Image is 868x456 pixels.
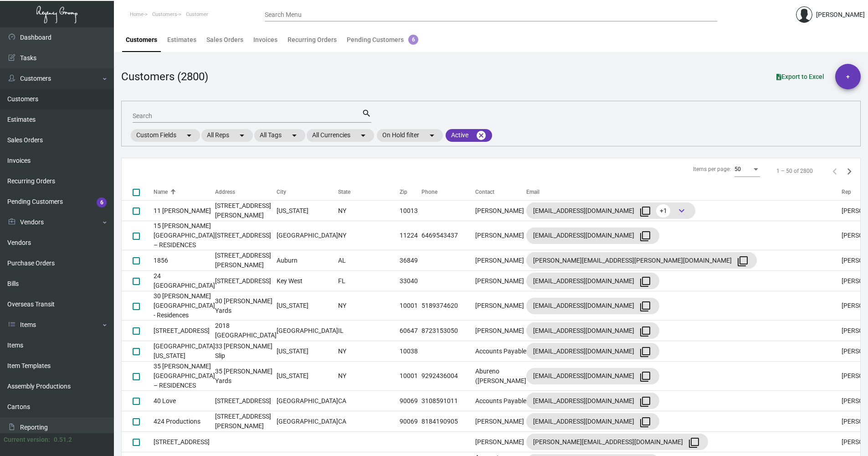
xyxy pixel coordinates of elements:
[154,291,215,321] td: 30 [PERSON_NAME][GEOGRAPHIC_DATA] - Residences
[152,11,177,17] span: Customers
[475,391,526,411] td: Accounts Payable
[640,231,651,242] mat-icon: filter_none
[215,341,277,362] td: 33 [PERSON_NAME] Slip
[446,129,492,142] mat-chip: Active
[693,165,731,173] div: Items per page:
[400,271,421,291] td: 33040
[215,250,277,271] td: [STREET_ADDRESS][PERSON_NAME]
[288,35,337,45] div: Recurring Orders
[215,411,277,432] td: [STREET_ADDRESS][PERSON_NAME]
[154,321,215,341] td: [STREET_ADDRESS]
[54,435,72,445] div: 0.51.2
[154,391,215,411] td: 40 Love
[184,130,195,141] mat-icon: arrow_drop_down
[167,35,196,45] div: Estimates
[347,35,418,45] div: Pending Customers
[236,130,247,141] mat-icon: arrow_drop_down
[640,417,651,428] mat-icon: filter_none
[640,347,651,358] mat-icon: filter_none
[126,35,157,45] div: Customers
[338,291,400,321] td: NY
[533,203,688,218] div: [EMAIL_ADDRESS][DOMAIN_NAME]
[426,130,437,141] mat-icon: arrow_drop_down
[776,167,813,175] div: 1 – 50 of 2800
[827,164,842,178] button: Previous page
[475,411,526,432] td: [PERSON_NAME]
[533,274,652,288] div: [EMAIL_ADDRESS][DOMAIN_NAME]
[215,321,277,341] td: 2018 [GEOGRAPHIC_DATA]
[846,64,850,89] span: +
[640,301,651,312] mat-icon: filter_none
[277,201,338,221] td: [US_STATE]
[400,391,421,411] td: 90069
[215,188,235,196] div: Address
[338,411,400,432] td: CA
[400,188,421,196] div: Zip
[254,129,305,142] mat-chip: All Tags
[421,188,475,196] div: Phone
[154,250,215,271] td: 1856
[400,411,421,432] td: 90069
[400,201,421,221] td: 10013
[421,321,475,341] td: 8723153050
[816,10,865,20] div: [PERSON_NAME]
[640,396,651,407] mat-icon: filter_none
[421,221,475,250] td: 6469543437
[475,221,526,250] td: [PERSON_NAME]
[121,68,208,85] div: Customers (2800)
[277,250,338,271] td: Auburn
[421,291,475,321] td: 5189374620
[400,221,421,250] td: 11224
[475,188,526,196] div: Contact
[154,411,215,432] td: 424 Productions
[475,362,526,391] td: Abureno ([PERSON_NAME]
[215,188,277,196] div: Address
[400,250,421,271] td: 36849
[154,271,215,291] td: 24 [GEOGRAPHIC_DATA]
[640,276,651,287] mat-icon: filter_none
[362,108,371,119] mat-icon: search
[277,341,338,362] td: [US_STATE]
[277,221,338,250] td: [GEOGRAPHIC_DATA]
[476,130,487,141] mat-icon: cancel
[526,184,842,201] th: Email
[253,35,277,45] div: Invoices
[154,201,215,221] td: 11 [PERSON_NAME]
[277,362,338,391] td: [US_STATE]
[377,129,443,142] mat-chip: On Hold filter
[533,323,652,338] div: [EMAIL_ADDRESS][DOMAIN_NAME]
[421,391,475,411] td: 3108591011
[640,326,651,337] mat-icon: filter_none
[475,188,494,196] div: Contact
[338,321,400,341] td: IL
[131,129,200,142] mat-chip: Custom Fields
[421,362,475,391] td: 9292436004
[421,188,437,196] div: Phone
[475,250,526,271] td: [PERSON_NAME]
[277,188,338,196] div: City
[154,432,215,452] td: [STREET_ADDRESS]
[842,164,857,178] button: Next page
[796,6,812,23] img: admin@bootstrapmaster.com
[688,437,699,448] mat-icon: filter_none
[640,206,651,217] mat-icon: filter_none
[769,68,832,85] button: Export to Excel
[338,188,350,196] div: State
[533,253,750,268] div: [PERSON_NAME][EMAIL_ADDRESS][PERSON_NAME][DOMAIN_NAME]
[307,129,374,142] mat-chip: All Currencies
[338,341,400,362] td: NY
[400,291,421,321] td: 10001
[277,271,338,291] td: Key West
[277,188,286,196] div: City
[776,73,824,80] span: Export to Excel
[4,435,50,445] div: Current version:
[154,188,215,196] div: Name
[734,166,760,173] mat-select: Items per page:
[842,188,851,196] div: Rep
[338,188,400,196] div: State
[400,341,421,362] td: 10038
[186,11,208,17] span: Customer
[533,369,652,383] div: [EMAIL_ADDRESS][DOMAIN_NAME]
[400,188,407,196] div: Zip
[154,188,168,196] div: Name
